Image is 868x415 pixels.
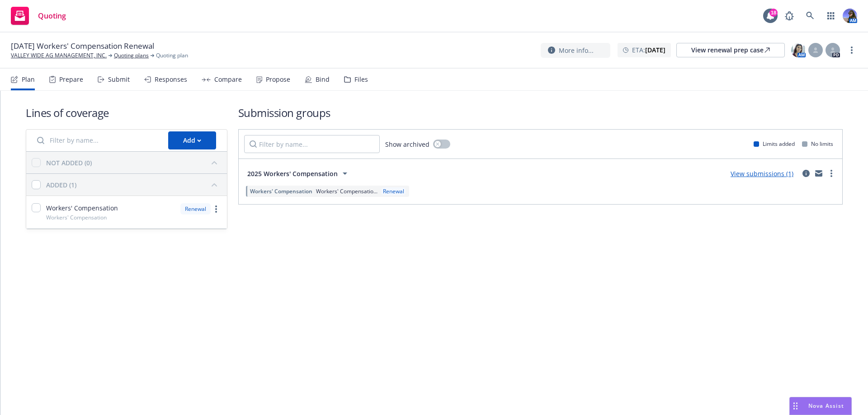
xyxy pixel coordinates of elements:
button: Nova Assist [789,397,852,415]
span: [DATE] Workers' Compensation Renewal [11,41,154,51]
div: No limits [802,140,833,148]
span: Show archived [385,140,429,149]
span: Workers' Compensation [250,187,312,195]
div: Add [183,132,201,149]
button: NOT ADDED (0) [46,155,222,170]
span: Workers' Compensatio... [316,187,377,195]
h1: Submission groups [238,105,843,120]
span: Quoting [38,12,66,19]
button: ADDED (1) [46,177,222,192]
div: Drag to move [790,397,801,415]
input: Filter by name... [244,135,380,153]
input: Filter by name... [32,131,163,149]
a: Report a Bug [780,7,798,25]
span: Quoting plan [156,51,188,60]
a: more [211,204,222,214]
a: View renewal prep case [676,43,785,57]
a: mail [813,168,824,179]
button: 2025 Workers' Compensation [244,164,354,182]
div: Plan [22,76,35,83]
button: More info... [541,43,610,58]
div: Prepare [59,76,83,83]
strong: [DATE] [645,46,665,54]
a: circleInformation [801,168,811,179]
a: more [826,168,837,179]
a: View submissions (1) [731,169,793,178]
div: Responses [155,76,187,83]
div: ADDED (1) [46,180,76,190]
a: Quoting [7,3,70,28]
a: VALLEY WIDE AG MANAGEMENT, INC. [11,51,107,60]
span: Workers' Compensation [46,214,107,221]
div: Submit [108,76,130,83]
div: NOT ADDED (0) [46,158,92,168]
a: Search [801,7,819,25]
div: Bind [316,76,330,83]
span: More info... [559,46,594,55]
div: Files [354,76,368,83]
img: photo [843,9,857,23]
a: Switch app [822,7,840,25]
span: ETA : [632,45,665,55]
span: Nova Assist [808,402,844,410]
button: Add [168,131,216,149]
div: Limits added [754,140,795,148]
h1: Lines of coverage [26,105,227,120]
a: Quoting plans [114,51,149,60]
div: Renewal [180,203,211,214]
span: Workers' Compensation [46,203,118,213]
div: Propose [266,76,290,83]
span: 2025 Workers' Compensation [247,169,338,178]
div: Renewal [381,187,406,195]
a: more [846,45,857,56]
div: 18 [769,9,778,17]
img: photo [791,43,806,57]
div: Compare [214,76,242,83]
div: View renewal prep case [691,43,770,57]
